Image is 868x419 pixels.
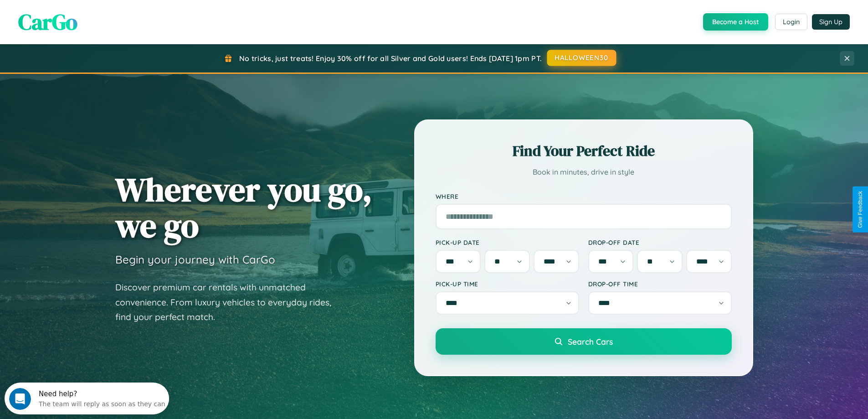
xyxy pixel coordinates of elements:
[5,383,169,414] iframe: Intercom live chat discovery launcher
[34,15,161,25] div: The team will reply as soon as they can
[568,336,613,347] span: Search Cars
[775,14,807,30] button: Login
[588,238,732,246] label: Drop-off Date
[115,280,343,325] p: Discover premium car rentals with unmatched convenience. From luxury vehicles to everyday rides, ...
[115,171,372,243] h1: Wherever you go, we go
[4,4,169,29] div: Open Intercom Messenger
[857,191,863,228] div: Give Feedback
[436,238,579,246] label: Pick-up Date
[588,280,732,288] label: Drop-off Time
[9,388,31,410] iframe: Intercom live chat
[436,166,732,179] p: Book in minutes, drive in style
[547,50,616,66] button: HALLOWEEN30
[703,13,768,31] button: Become a Host
[436,192,732,200] label: Where
[239,54,542,63] span: No tricks, just treats! Enjoy 30% off for all Silver and Gold users! Ends [DATE] 1pm PT.
[436,328,732,355] button: Search Cars
[115,253,275,266] h3: Begin your journey with CarGo
[812,14,850,30] button: Sign Up
[436,141,732,161] h2: Find Your Perfect Ride
[18,7,77,37] span: CarGo
[436,280,579,288] label: Pick-up Time
[34,8,161,15] div: Need help?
